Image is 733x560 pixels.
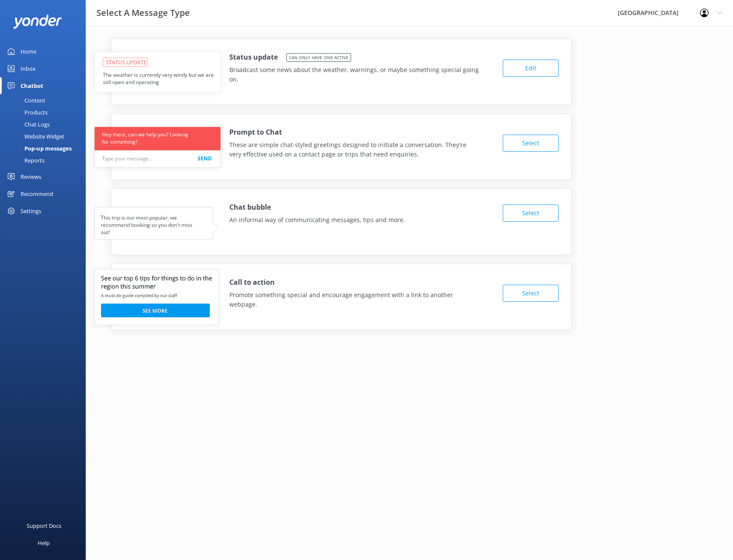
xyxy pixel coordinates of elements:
[5,94,45,106] div: Content
[229,127,282,138] h4: Prompt to Chat
[38,534,50,551] div: Help
[5,94,86,106] a: Content
[229,65,479,84] p: Broadcast some news about the weather, warnings, or maybe something special going on.
[5,118,86,130] a: Chat Logs
[21,43,36,60] div: Home
[229,140,479,160] p: These are simple chat-styled greetings designed to initiate a conversation. They're very effectiv...
[96,6,190,20] h3: Select A Message Type
[229,52,278,63] h4: Status update
[5,130,64,142] div: Website Widget
[21,77,43,94] div: Chatbot
[503,205,559,222] button: Select
[229,215,447,225] p: An informal way of communicating messages, tips and more.
[503,60,559,77] button: Edit
[21,202,41,220] div: Settings
[5,130,86,142] a: Website Widget
[503,135,559,152] button: Select
[5,106,86,118] a: Products
[27,517,61,534] div: Support Docs
[5,142,72,154] div: Pop-up messages
[5,142,86,154] a: Pop-up messages
[5,154,86,166] a: Reports
[286,53,351,62] span: Can only have one active
[503,285,559,302] button: Select
[5,154,45,166] div: Reports
[13,15,62,29] img: yonder-white-logo.png
[21,168,41,185] div: Reviews
[5,118,50,130] div: Chat Logs
[229,277,275,288] h4: Call to action
[229,202,271,213] h4: Chat bubble
[229,290,479,310] p: Promote something special and encourage engagement with a link to another webpage.
[5,106,48,118] div: Products
[21,60,36,77] div: Inbox
[21,185,53,202] div: Recommend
